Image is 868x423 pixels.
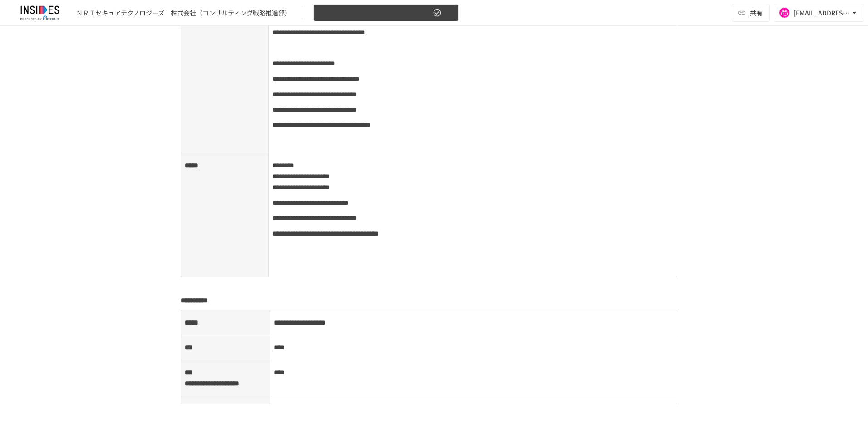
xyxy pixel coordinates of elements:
[794,7,850,19] div: [EMAIL_ADDRESS][DOMAIN_NAME]
[313,4,459,22] button: インサイズ活用推進ミーティング ～1回目～
[11,5,69,20] img: JmGSPSkPjKwBq77AtHmwC7bJguQHJlCRQfAXtnx4WuV
[732,4,770,22] button: 共有
[319,7,431,19] span: インサイズ活用推進ミーティング ～1回目～
[76,8,291,18] div: ＮＲＩセキュアテクノロジーズ 株式会社（コンサルティング戦略推進部）
[750,8,763,18] span: 共有
[774,4,864,22] button: [EMAIL_ADDRESS][DOMAIN_NAME]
